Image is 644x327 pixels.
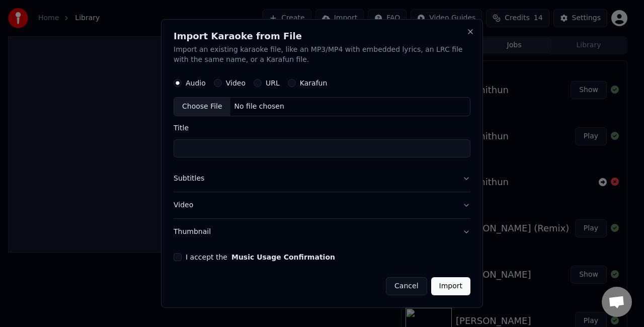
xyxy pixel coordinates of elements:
button: I accept the [231,254,335,261]
button: Video [174,192,470,218]
button: Subtitles [174,166,470,192]
div: No file chosen [230,102,288,112]
label: Video [226,79,246,87]
button: Thumbnail [174,219,470,245]
label: Karafun [300,79,328,87]
label: I accept the [186,254,335,261]
label: URL [266,79,280,87]
label: Title [174,124,470,131]
button: Cancel [386,277,427,295]
button: Import [431,277,470,295]
p: Import an existing karaoke file, like an MP3/MP4 with embedded lyrics, an LRC file with the same ... [174,45,470,65]
label: Audio [186,79,206,87]
div: Choose File [174,98,230,116]
h2: Import Karaoke from File [174,32,470,41]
